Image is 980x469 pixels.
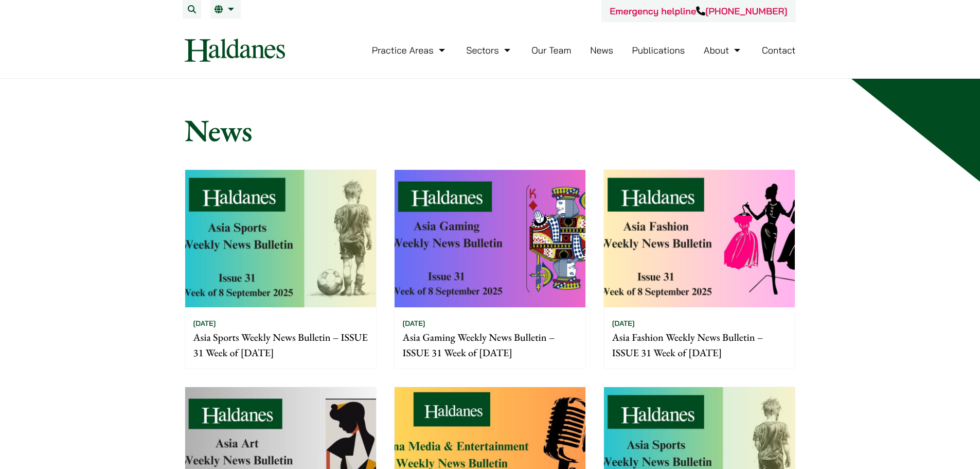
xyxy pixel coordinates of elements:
[466,44,512,56] a: Sectors
[610,5,787,17] a: Emergency helpline[PHONE_NUMBER]
[612,319,635,328] time: [DATE]
[185,169,377,369] a: [DATE] Asia Sports Weekly News Bulletin – ISSUE 31 Week of [DATE]
[403,329,577,360] p: Asia Gaming Weekly News Bulletin – ISSUE 31 Week of [DATE]
[193,319,216,328] time: [DATE]
[704,44,743,56] a: About
[403,319,425,328] time: [DATE]
[762,44,796,56] a: Contact
[372,44,448,56] a: Practice Areas
[185,112,796,149] h1: News
[603,169,795,369] a: [DATE] Asia Fashion Weekly News Bulletin – ISSUE 31 Week of [DATE]
[612,329,787,360] p: Asia Fashion Weekly News Bulletin – ISSUE 31 Week of [DATE]
[590,44,613,56] a: News
[531,44,571,56] a: Our Team
[632,44,685,56] a: Publications
[394,169,586,369] a: [DATE] Asia Gaming Weekly News Bulletin – ISSUE 31 Week of [DATE]
[193,329,368,360] p: Asia Sports Weekly News Bulletin – ISSUE 31 Week of [DATE]
[215,5,237,13] a: EN
[185,39,285,62] img: Logo of Haldanes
